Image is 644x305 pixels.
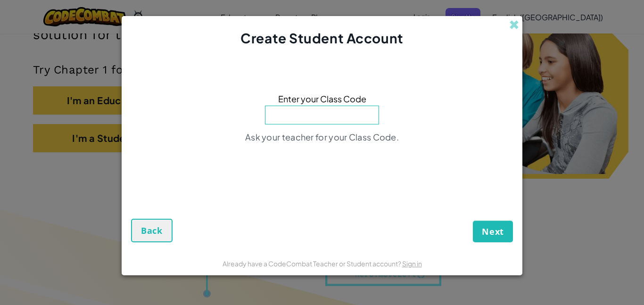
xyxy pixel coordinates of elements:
[141,225,163,236] span: Back
[131,219,173,242] button: Back
[482,226,504,237] span: Next
[223,259,402,268] span: Already have a CodeCombat Teacher or Student account?
[240,30,403,46] span: Create Student Account
[473,221,513,242] button: Next
[402,259,422,268] a: Sign in
[278,92,366,106] span: Enter your Class Code
[245,132,399,142] span: Ask your teacher for your Class Code.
